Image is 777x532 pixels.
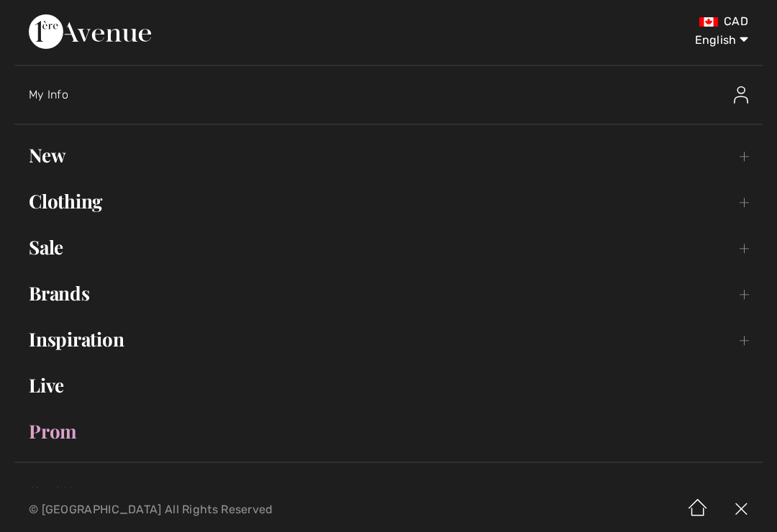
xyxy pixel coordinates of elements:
[34,10,63,23] span: Chat
[719,487,763,532] img: X
[14,370,763,401] a: Live
[14,139,763,171] a: New
[29,14,151,49] img: 1ère Avenue
[457,14,748,29] div: CAD
[14,416,763,447] a: Prom
[14,231,763,263] a: Sale
[676,487,719,532] img: Home
[14,185,763,217] a: Clothing
[14,324,763,355] a: Inspiration
[29,485,78,498] a: About Us
[29,72,763,118] a: My InfoMy Info
[29,88,68,101] span: My Info
[734,86,748,104] img: My Info
[29,505,457,515] p: © [GEOGRAPHIC_DATA] All Rights Reserved
[14,278,763,309] a: Brands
